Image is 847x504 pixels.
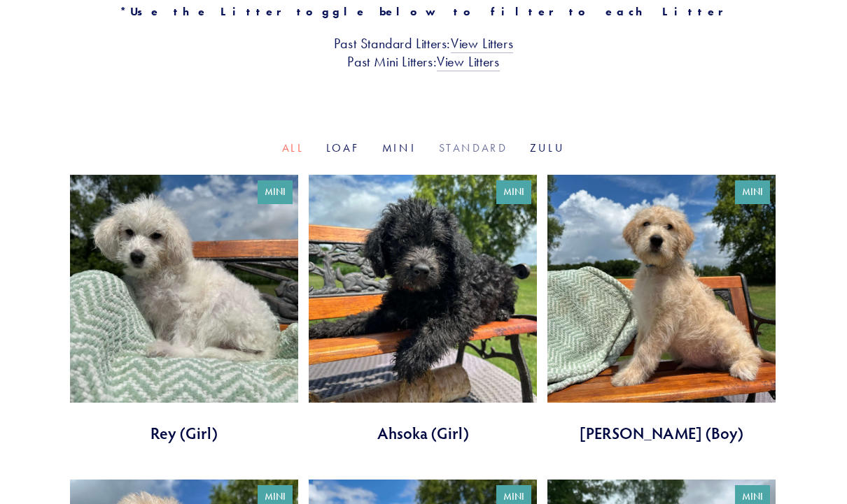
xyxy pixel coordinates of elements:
a: All [282,141,304,154]
a: Zulu [530,141,565,154]
a: Loaf [326,141,360,154]
strong: *Use the Litter toggle below to filter to each Litter [120,5,727,18]
a: View Litters [437,53,499,71]
a: Mini [382,141,416,154]
h3: Past Standard Litters: Past Mini Litters: [70,34,777,71]
a: Standard [439,141,507,154]
a: View Litters [451,35,513,53]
